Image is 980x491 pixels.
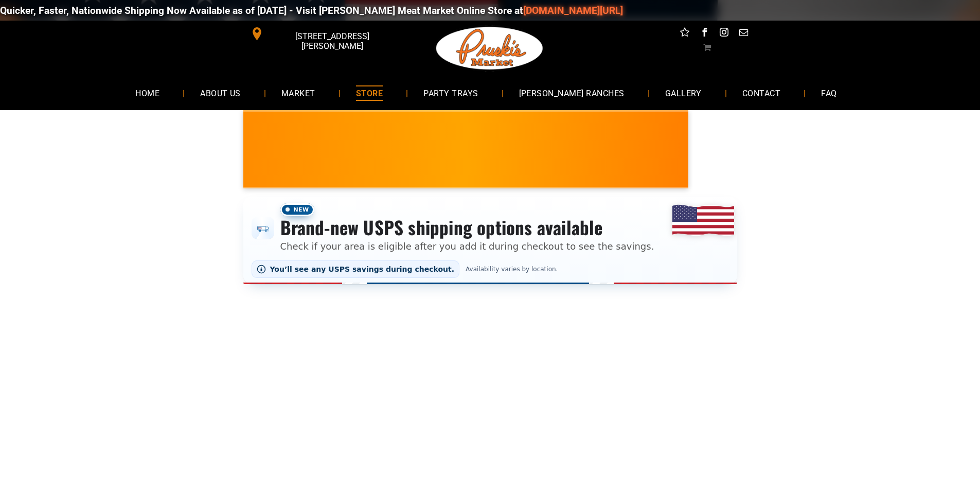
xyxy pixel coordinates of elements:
[678,26,691,42] a: Social network
[341,79,398,107] a: STORE
[270,265,455,273] span: You’ll see any USPS savings during checkout.
[650,79,717,107] a: GALLERY
[265,26,398,56] span: [STREET_ADDRESS][PERSON_NAME]
[698,26,711,42] a: facebook
[120,79,175,107] a: HOME
[523,5,623,16] a: [DOMAIN_NAME][URL]
[434,21,545,76] img: Pruski-s+Market+HQ+Logo2-1920w.png
[717,26,730,42] a: instagram
[243,26,401,42] a: [STREET_ADDRESS][PERSON_NAME]
[280,216,654,239] h3: Brand-new USPS shipping options available
[727,79,796,107] a: CONTACT
[408,79,493,107] a: PARTY TRAYS
[464,266,560,273] span: Availability varies by location.
[806,79,852,107] a: FAQ
[737,26,750,42] a: email
[185,79,256,107] a: ABOUT US
[280,203,314,216] span: New
[266,79,331,107] a: MARKET
[504,79,640,107] a: [PERSON_NAME] RANCHES
[280,239,654,253] p: Check if your area is eligible after you add it during checkout to see the savings.
[243,197,737,284] div: Shipping options announcement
